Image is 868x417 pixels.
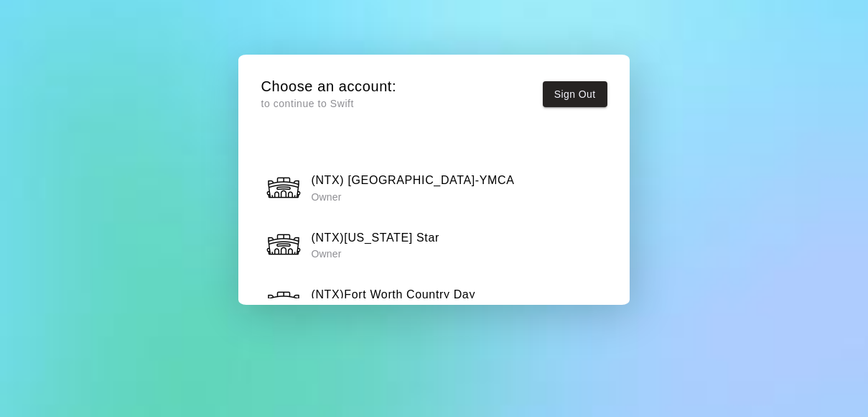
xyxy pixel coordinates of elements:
[261,77,396,96] h5: Choose an account:
[266,226,302,262] img: (NTX)Texas Star
[266,170,302,206] img: (NTX) Flower Mound-YMCA
[261,279,607,324] button: (NTX)Fort Worth Country Day(NTX)Fort Worth Country Day Owner
[311,229,439,247] h6: (NTX)[US_STATE] Star
[311,285,475,304] h6: (NTX)Fort Worth Country Day
[261,222,607,267] button: (NTX)Texas Star(NTX)[US_STATE] Star Owner
[311,171,514,190] h6: (NTX) [GEOGRAPHIC_DATA]-YMCA
[311,247,439,261] p: Owner
[266,284,302,320] img: (NTX)Fort Worth Country Day
[261,165,607,210] button: (NTX) Flower Mound-YMCA(NTX) [GEOGRAPHIC_DATA]-YMCA Owner
[261,96,396,111] p: to continue to Swift
[311,190,514,204] p: Owner
[543,81,607,108] button: Sign Out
